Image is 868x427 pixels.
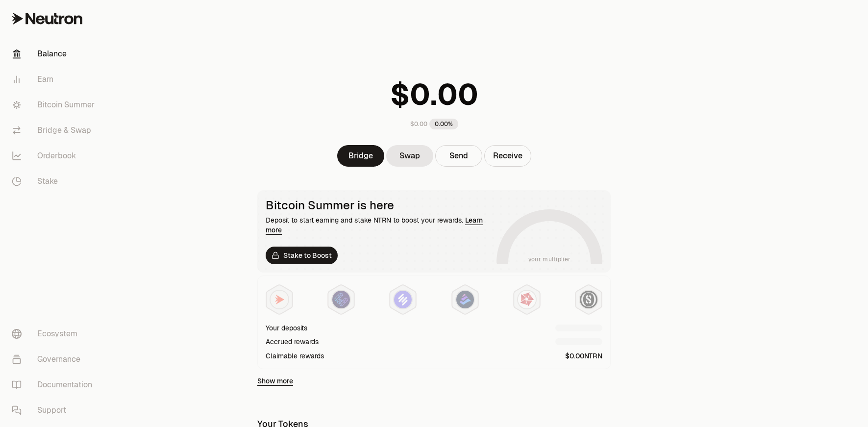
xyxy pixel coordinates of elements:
a: Stake to Boost [266,247,338,264]
div: Bitcoin Summer is here [266,199,493,212]
a: Orderbook [4,143,106,169]
a: Bridge & Swap [4,118,106,143]
a: Bridge [337,145,384,167]
img: Bedrock Diamonds [456,291,474,308]
a: Bitcoin Summer [4,92,106,118]
img: NTRN [271,291,288,308]
a: Swap [386,145,433,167]
span: your multiplier [528,254,571,264]
div: Claimable rewards [266,351,324,361]
div: Deposit to start earning and stake NTRN to boost your rewards. [266,215,493,235]
div: Your deposits [266,323,307,333]
a: Earn [4,67,106,92]
div: $0.00 [410,120,427,128]
button: Send [435,145,482,167]
img: Solv Points [394,291,412,308]
img: EtherFi Points [332,291,350,308]
a: Support [4,398,106,423]
img: Mars Fragments [518,291,536,308]
div: Accrued rewards [266,337,319,347]
a: Governance [4,347,106,372]
a: Balance [4,41,106,67]
img: Structured Points [580,291,597,308]
button: Receive [484,145,531,167]
a: Stake [4,169,106,194]
a: Ecosystem [4,321,106,347]
a: Show more [257,376,293,386]
div: 0.00% [429,119,458,129]
a: Documentation [4,372,106,398]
